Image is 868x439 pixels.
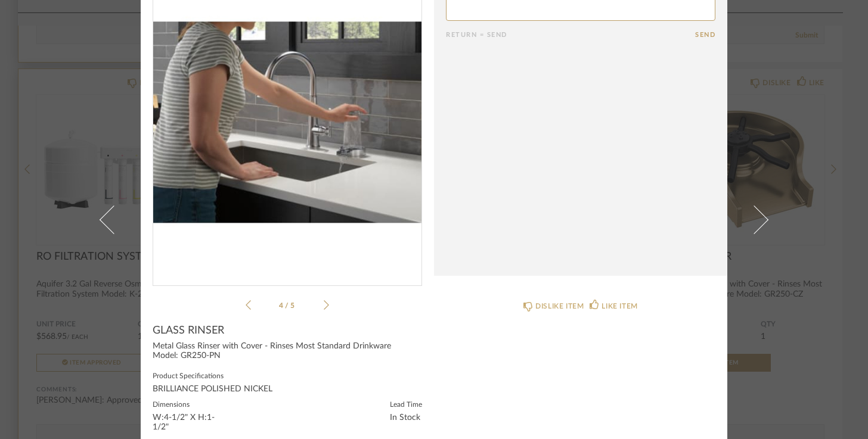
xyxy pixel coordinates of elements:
[153,370,422,380] label: Product Specifications
[153,399,224,409] label: Dimensions
[535,300,584,312] div: DISLIKE ITEM
[290,302,296,309] span: 5
[153,324,224,337] span: GLASS RINSER
[153,385,422,394] div: BRILLIANCE POLISHED NICKEL
[285,302,290,309] span: /
[390,399,422,409] label: Lead Time
[390,413,422,423] div: In Stock
[446,31,695,39] div: Return = Send
[153,342,422,361] div: Metal Glass Rinser with Cover - Rinses Most Standard Drinkware Model: GR250-PN
[695,31,715,39] button: Send
[153,413,224,432] div: W:4-1/2" X H:1-1/2"
[602,300,637,312] div: LIKE ITEM
[279,302,285,309] span: 4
